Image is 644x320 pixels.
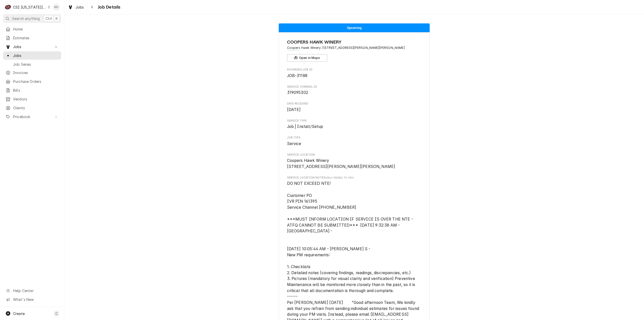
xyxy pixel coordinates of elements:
span: Jobs [13,44,51,49]
span: Date Received [287,107,422,113]
span: Service Type [287,124,422,130]
span: Service Location Notes [287,176,422,180]
span: Search anything [12,16,40,21]
a: Clients [3,104,61,112]
span: Job | Install/Setup [287,124,323,129]
a: Jobs [3,51,61,60]
span: Service Type [287,119,422,123]
a: Home [3,25,61,33]
a: Estimates [3,34,61,42]
span: Invoices [13,70,59,75]
span: 319095302 [287,90,308,95]
button: Navigate back [88,3,96,11]
a: Go to Pricebook [3,113,61,121]
span: (Only Visible to You) [325,176,354,179]
button: Open in Maps [287,54,327,62]
a: Go to Help Center [3,287,61,295]
span: K [56,16,58,21]
span: Roopairs Job ID [287,68,422,72]
span: Upcoming [347,26,361,29]
span: Bills [13,88,59,93]
div: Kelsey Hetlage's Avatar [53,4,60,11]
span: Roopairs Job ID [287,73,422,79]
span: Address [287,46,422,50]
span: [DATE] [287,107,301,112]
button: Search anythingCtrlK [3,14,61,23]
div: CSI [US_STATE][GEOGRAPHIC_DATA]. [13,5,46,10]
div: Status [279,23,430,32]
div: C [5,4,12,11]
span: Service Location [287,158,422,169]
span: C [55,311,58,316]
a: Jobs [66,3,86,11]
div: Service Channel ID [287,85,422,96]
span: Ctrl [46,16,52,21]
span: Service Channel ID [287,90,422,96]
span: Service Channel ID [287,85,422,89]
span: Jobs [75,5,84,10]
span: Job Type [287,141,422,147]
div: Client Information [287,39,422,62]
div: Job Type [287,136,422,147]
span: Service Location [287,153,422,157]
span: Vendors [13,96,59,102]
span: Home [13,26,59,32]
span: Pricebook [13,114,51,119]
a: Invoices [3,68,61,77]
a: Go to What's New [3,295,61,304]
div: CSI Kansas City.'s Avatar [5,4,12,11]
span: Job Type [287,136,422,140]
div: Service Location [287,153,422,170]
span: JOB-31188 [287,73,307,78]
span: Job Series [13,62,59,67]
span: Service [287,141,301,146]
a: Vendors [3,95,61,103]
span: Name [287,39,422,46]
span: Estimates [13,35,59,41]
span: Help Center [13,288,58,293]
span: Job Details [96,4,120,11]
div: Service Type [287,119,422,130]
a: Job Series [3,60,61,68]
a: Go to Jobs [3,43,61,51]
div: Roopairs Job ID [287,68,422,79]
span: Clients [13,105,59,111]
span: Jobs [13,53,59,58]
span: Purchase Orders [13,79,59,84]
span: Coopers Hawk Winery [STREET_ADDRESS][PERSON_NAME][PERSON_NAME] [287,158,395,169]
span: What's New [13,297,58,302]
div: Date Received [287,102,422,113]
span: Date Received [287,102,422,106]
div: KH [53,4,60,11]
a: Purchase Orders [3,77,61,86]
a: Bills [3,86,61,94]
span: Create [13,311,25,316]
